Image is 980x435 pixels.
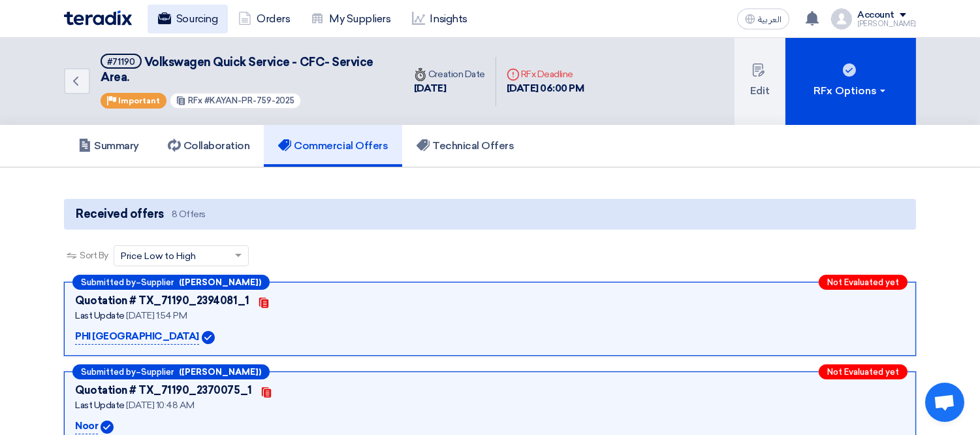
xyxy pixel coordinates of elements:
[76,205,164,223] span: Received offers
[101,55,373,84] span: Volkswagen Quick Service - CFC- Service Area.
[179,278,261,287] b: ([PERSON_NAME])
[75,419,98,434] p: Noor
[168,139,250,152] h5: Collaboration
[507,81,584,96] div: [DATE] 06:00 PM
[857,20,916,27] div: [PERSON_NAME]
[417,139,514,152] h5: Technical Offers
[172,208,206,220] span: 8 Offers
[204,96,295,105] span: #KAYAN-PR-759-2025
[737,9,789,29] button: العربية
[75,400,125,411] span: Last Update
[141,368,174,376] span: Supplier
[507,67,584,81] div: RFx Deadline
[101,54,388,86] h5: Volkswagen Quick Service - CFC- Service Area.
[126,400,194,411] span: [DATE] 10:48 AM
[925,383,964,422] div: Open chat
[827,278,899,287] span: Not Evaluated yet
[785,38,916,125] button: RFx Options
[402,125,528,167] a: Technical Offers
[80,249,108,262] span: Sort By
[814,83,888,99] div: RFx Options
[827,368,899,376] span: Not Evaluated yet
[153,125,264,167] a: Collaboration
[101,421,114,434] img: Verified Account
[81,278,136,287] span: Submitted by
[81,368,136,376] span: Submitted by
[64,10,132,26] img: Teradix logo
[188,96,202,105] span: RFx
[72,275,270,290] div: –
[148,5,228,33] a: Sourcing
[75,293,249,309] div: Quotation # TX_71190_2394081_1
[107,58,135,66] div: #71190
[121,249,196,263] span: Price Low to High
[264,125,402,167] a: Commercial Offers
[72,364,270,379] div: –
[300,5,401,33] a: My Suppliers
[75,329,199,345] p: PHI [GEOGRAPHIC_DATA]
[202,331,215,344] img: Verified Account
[402,5,478,33] a: Insights
[126,310,187,321] span: [DATE] 1:54 PM
[78,139,139,152] h5: Summary
[758,15,782,24] span: العربية
[64,125,153,167] a: Summary
[228,5,300,33] a: Orders
[118,96,160,105] span: Important
[75,310,125,321] span: Last Update
[831,9,852,29] img: profile_test.png
[179,368,261,376] b: ([PERSON_NAME])
[278,139,388,152] h5: Commercial Offers
[75,383,252,398] div: Quotation # TX_71190_2370075_1
[735,38,785,125] button: Edit
[141,278,174,287] span: Supplier
[414,67,485,81] div: Creation Date
[414,81,485,96] div: [DATE]
[857,10,894,21] div: Account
